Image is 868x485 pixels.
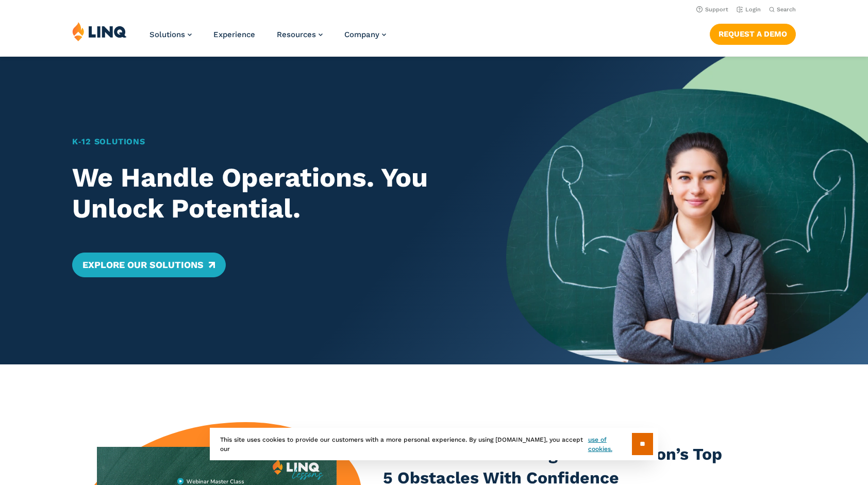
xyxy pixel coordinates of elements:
[149,30,192,39] a: Solutions
[213,30,255,39] a: Experience
[588,435,632,454] a: use of cookies.
[769,6,796,13] button: Open Search Bar
[777,6,796,13] span: Search
[737,6,761,13] a: Login
[277,30,323,39] a: Resources
[72,136,471,148] h1: K‑12 Solutions
[149,22,386,56] nav: Primary Navigation
[344,30,386,39] a: Company
[710,22,796,44] nav: Button Navigation
[72,22,127,41] img: LINQ | K‑12 Software
[710,24,796,44] a: Request a Demo
[277,30,316,39] span: Resources
[149,30,185,39] span: Solutions
[72,162,471,224] h2: We Handle Operations. You Unlock Potential.
[72,253,225,277] a: Explore Our Solutions
[344,30,379,39] span: Company
[506,57,868,364] img: Home Banner
[210,428,658,460] div: This site uses cookies to provide our customers with a more personal experience. By using [DOMAIN...
[696,6,728,13] a: Support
